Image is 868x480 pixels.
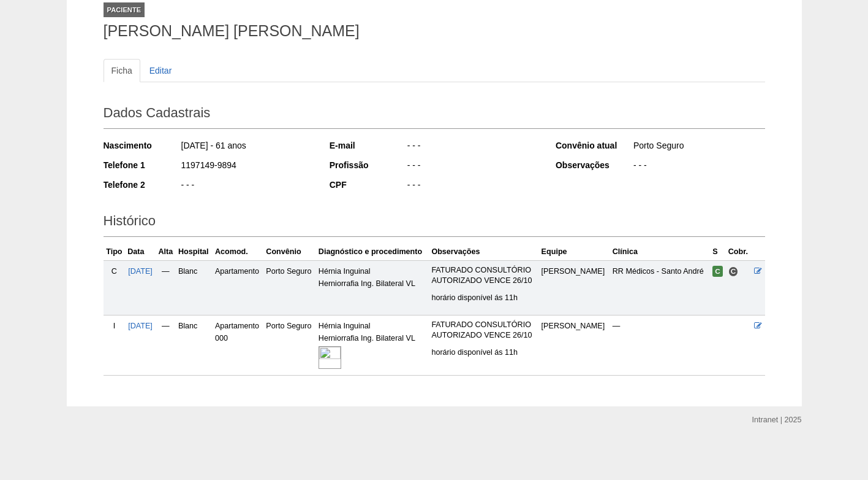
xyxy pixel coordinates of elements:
[213,243,263,261] th: Acomod.
[104,101,765,129] h2: Dados Cadastrais
[263,315,316,375] td: Porto Seguro
[406,179,539,194] div: - - -
[213,315,263,375] td: Apartamento 000
[156,243,176,261] th: Alta
[176,315,213,375] td: Blanc
[610,260,710,315] td: RR Médicos - Santo André
[632,139,765,155] div: Porto Seguro
[406,159,539,174] div: - - -
[726,243,752,261] th: Cobr.
[431,320,536,341] p: FATURADO CONSULTÓRIO AUTORIZADO VENCE 26/10
[556,139,632,152] div: Convênio atual
[431,347,536,358] p: horário disponível ás 11h
[156,315,176,375] td: —
[104,179,180,191] div: Telefone 2
[539,243,610,261] th: Equipe
[176,260,213,315] td: Blanc
[712,266,723,277] span: Confirmada
[263,243,316,261] th: Convênio
[176,243,213,261] th: Hospital
[316,260,429,315] td: Hérnia Inguinal Herniorrafia Ing. Bilateral VL
[330,159,406,171] div: Profissão
[330,139,406,152] div: E-mail
[213,260,263,315] td: Apartamento
[632,159,765,174] div: - - -
[263,260,316,315] td: Porto Seguro
[728,266,739,277] span: Consultório
[106,265,123,277] div: C
[610,315,710,375] td: —
[406,139,539,155] div: - - -
[610,243,710,261] th: Clínica
[104,59,140,82] a: Ficha
[104,139,180,152] div: Nascimento
[752,414,802,426] div: Intranet | 2025
[180,159,313,174] div: 1197149-9894
[104,2,145,17] div: Paciente
[106,320,123,332] div: I
[104,243,126,261] th: Tipo
[539,260,610,315] td: [PERSON_NAME]
[128,322,153,330] a: [DATE]
[156,260,176,315] td: —
[104,209,765,237] h2: Histórico
[104,159,180,171] div: Telefone 1
[142,59,180,82] a: Editar
[429,243,538,261] th: Observações
[128,267,153,276] a: [DATE]
[330,179,406,191] div: CPF
[316,243,429,261] th: Diagnóstico e procedimento
[710,243,726,261] th: S
[316,315,429,375] td: Hérnia Inguinal Herniorrafia Ing. Bilateral VL
[180,139,313,155] div: [DATE] - 61 anos
[104,23,765,39] h1: [PERSON_NAME] [PERSON_NAME]
[180,179,313,194] div: - - -
[431,265,536,286] p: FATURADO CONSULTÓRIO AUTORIZADO VENCE 26/10
[539,315,610,375] td: [PERSON_NAME]
[556,159,632,171] div: Observações
[125,243,156,261] th: Data
[431,293,536,303] p: horário disponível ás 11h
